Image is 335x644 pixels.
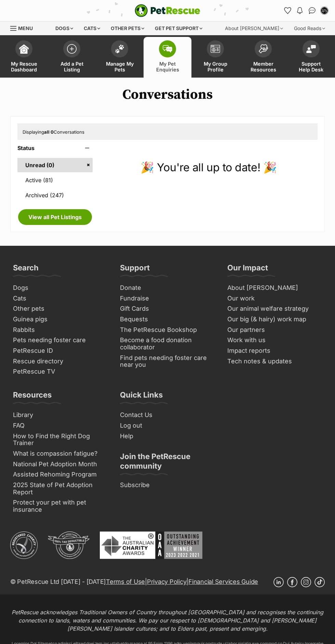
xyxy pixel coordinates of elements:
[117,410,217,420] a: Contact Us
[306,45,316,53] img: help-desk-icon-fdf02630f3aa405de69fd3d07c3f3aa587a6932b1a1747fa1d2bba05be0121f9.svg
[9,61,39,72] span: My Rescue Dashboard
[48,532,90,559] img: DGR
[297,7,303,14] img: notifications-46538b983faf8c2785f20acdc204bb7945ddae34d4c08c2a6579f10ce5e182be.svg
[188,578,258,585] a: Financial Services Guide
[144,37,191,78] a: My Pet Enquiries
[10,469,110,480] a: Assisted Rehoming Program
[200,61,231,72] span: My Group Profile
[225,283,325,293] a: About [PERSON_NAME]
[301,577,311,587] a: Instagram
[294,5,305,16] button: Notifications
[106,22,149,35] div: Other pets
[248,61,279,72] span: Member Resources
[135,4,200,17] a: PetRescue
[10,325,110,335] a: Rabbits
[289,22,330,35] div: Good Reads
[117,353,217,370] a: Find pets needing foster care near you
[147,578,186,585] a: Privacy Policy
[13,263,39,277] h3: Search
[117,325,217,335] a: The PetRescue Bookshop
[99,159,318,176] p: 🎉 You're all up to date! 🎉
[273,577,284,587] a: Linkedin
[10,304,110,314] a: Other pets
[225,346,325,356] a: Impact reports
[321,7,328,14] img: Sugar and Spice Cat Rescue profile pic
[225,335,325,346] a: Work with us
[10,410,110,420] a: Library
[225,293,325,304] a: Our work
[314,577,325,587] a: TikTok
[10,577,258,586] p: © PetRescue Ltd [DATE] - [DATE] | |
[117,431,217,442] a: Help
[152,61,183,72] span: My Pet Enquiries
[117,480,217,491] a: Subscribe
[225,304,325,314] a: Our animal welfare strategy
[239,37,287,78] a: Member Resources
[225,356,325,367] a: Tech notes & updates
[117,335,217,352] a: Become a food donation collaborator
[10,346,110,356] a: PetRescue ID
[211,45,220,53] img: group-profile-icon-3fa3cf56718a62981997c0bc7e787c4b2cf8bcc04b72c1350f741eb67cf2f40e.svg
[220,22,288,35] div: About [PERSON_NAME]
[17,188,93,202] a: Archived (247)
[117,304,217,314] a: Gift Cards
[10,335,110,346] a: Pets needing foster care
[10,448,110,459] a: What is compassion fatigue?
[10,366,110,377] a: PetRescue TV
[135,4,200,17] img: logo-e224e6f780fb5917bec1dbf3a21bbac754714ae5b6737aabdf751b685950b380.svg
[79,22,105,35] div: Cats
[258,44,268,53] img: member-resources-icon-8e73f808a243e03378d46382f2149f9095a855e16c252ad45f914b54edf8863c.svg
[19,44,29,54] img: dashboard-icon-eb2f2d2d3e046f16d808141f083e7271f6b2e854fb5c12c21221c1fb7104beca.svg
[282,5,293,16] a: Favourites
[10,480,110,497] a: 2025 State of Pet Adoption Report
[227,263,268,277] h3: Our Impact
[10,356,110,367] a: Rescue directory
[10,293,110,304] a: Cats
[319,5,330,16] button: My account
[67,44,77,54] img: add-pet-listing-icon-0afa8454b4691262ce3f59096e99ab1cd57d4a30225e0717b998d2c9b9846f56.svg
[23,129,84,135] span: Displaying Conversations
[17,173,93,187] a: Active (81)
[56,61,87,72] span: Add a Pet Listing
[120,263,150,277] h3: Support
[10,532,38,559] img: ACNC
[17,145,93,151] header: Status
[10,459,110,470] a: National Pet Adoption Month
[117,293,217,304] a: Fundraise
[117,420,217,431] a: Log out
[5,608,330,633] p: PetRescue acknowledges Traditional Owners of Country throughout [GEOGRAPHIC_DATA] and recognises ...
[100,532,202,559] img: Australian Charity Awards - Outstanding Achievement Winner 2023 - 2022 - 2021
[44,129,54,135] strong: all 0
[309,7,316,14] img: chat-41dd97257d64d25036548639549fe6c8038ab92f7586957e7f3b1b290dea8141.svg
[296,61,326,72] span: Support Help Desk
[104,61,135,72] span: Manage My Pets
[10,22,38,34] a: Menu
[115,44,124,53] img: manage-my-pets-icon-02211641906a0b7f246fdf0571729dbe1e7629f14944591b6c1af311fb30b64b.svg
[117,314,217,325] a: Bequests
[10,420,110,431] a: FAQ
[225,314,325,325] a: Our big (& hairy) work map
[48,37,96,78] a: Add a Pet Listing
[10,283,110,293] a: Dogs
[51,22,78,35] div: Dogs
[96,37,144,78] a: Manage My Pets
[163,45,172,53] img: pet-enquiries-icon-7e3ad2cf08bfb03b45e93fb7055b45f3efa6380592205ae92323e6603595dc1f.svg
[225,325,325,335] a: Our partners
[117,283,217,293] a: Donate
[287,577,297,587] a: Facebook
[191,37,239,78] a: My Group Profile
[307,5,318,16] a: Conversations
[282,5,330,16] ul: Account quick links
[18,209,92,225] a: View all Pet Listings
[10,314,110,325] a: Guinea pigs
[106,578,145,585] a: Terms of Use
[13,390,52,404] h3: Resources
[10,497,110,515] a: Protect your pet with pet insurance
[18,25,33,31] span: Menu
[120,452,215,475] h3: Join the PetRescue community
[17,158,93,172] a: Unread (0)
[120,390,163,404] h3: Quick Links
[10,431,110,448] a: How to Find the Right Dog Trainer
[287,37,335,78] a: Support Help Desk
[150,22,207,35] div: Get pet support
